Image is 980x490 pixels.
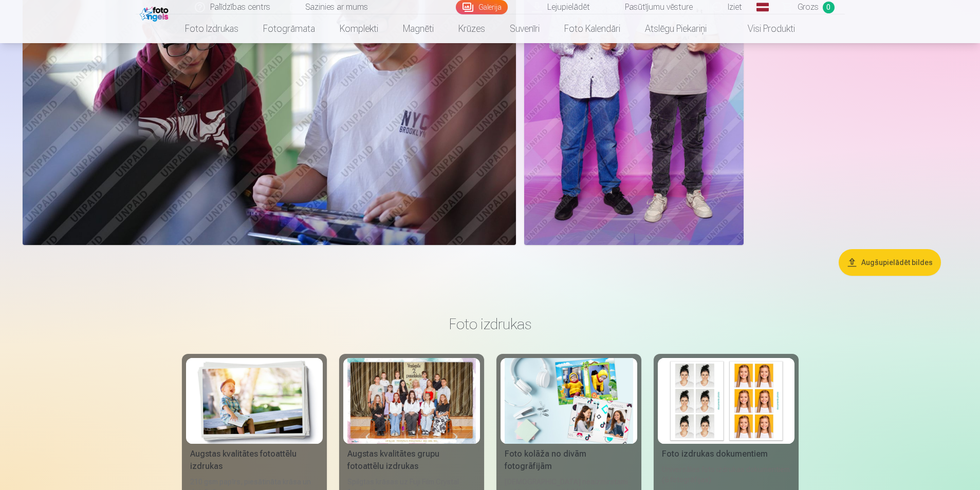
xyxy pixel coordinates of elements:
[662,358,790,444] img: Foto izdrukas dokumentiem
[190,358,319,444] img: Augstas kvalitātes fotoattēlu izdrukas
[719,14,807,43] a: Visi produkti
[505,358,633,444] img: Foto kolāža no divām fotogrāfijām
[173,14,251,43] a: Foto izdrukas
[552,14,633,43] a: Foto kalendāri
[446,14,497,43] a: Krūzes
[633,14,719,43] a: Atslēgu piekariņi
[251,14,327,43] a: Fotogrāmata
[823,2,835,13] span: 0
[658,448,794,460] div: Foto izdrukas dokumentiem
[327,14,391,43] a: Komplekti
[501,448,637,473] div: Foto kolāža no divām fotogrāfijām
[186,448,323,473] div: Augstas kvalitātes fotoattēlu izdrukas
[343,448,480,473] div: Augstas kvalitātes grupu fotoattēlu izdrukas
[497,14,552,43] a: Suvenīri
[798,1,819,13] span: Grozs
[140,4,171,22] img: /fa1
[190,315,790,333] h3: Foto izdrukas
[839,249,941,276] button: Augšupielādēt bildes
[391,14,446,43] a: Magnēti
